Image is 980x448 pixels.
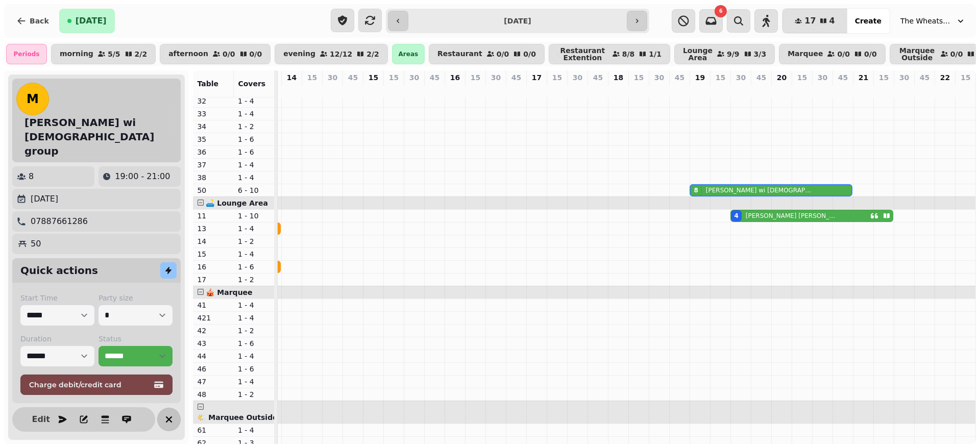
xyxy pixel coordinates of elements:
p: 36 [197,147,230,157]
p: 15 [961,72,970,83]
span: 6 [719,9,723,14]
p: 0 [757,85,765,95]
p: 15 [879,72,889,83]
p: 0 [920,85,928,95]
p: 15 [552,72,562,83]
p: 8 [29,170,34,183]
p: 38 [197,172,230,183]
p: 17 [197,275,230,285]
p: 1 - 6 [238,364,271,374]
p: 0 / 0 [497,51,509,58]
h2: Quick actions [20,263,98,278]
p: [PERSON_NAME] [PERSON_NAME] [746,212,839,220]
p: 45 [511,72,521,83]
p: 0 / 0 [523,51,536,58]
p: 0 [430,85,438,95]
p: 1 - 2 [238,236,271,246]
p: 42 [197,326,230,336]
p: 0 [655,85,663,95]
p: 15 [197,249,230,259]
p: 30 [654,72,664,83]
p: 1 - 4 [238,377,271,387]
p: 0 [839,85,847,95]
p: 1 - 2 [238,121,271,132]
p: 421 [197,313,230,323]
button: Edit [31,409,51,430]
span: 🎪 Marquee [206,288,252,296]
p: 0 / 0 [837,51,850,58]
span: 17 [804,17,816,25]
p: Lounge Area [683,47,713,61]
p: 17 [532,72,542,83]
p: evening [283,50,315,58]
p: 0 [349,85,357,95]
p: 14 [197,236,230,246]
p: 15 [389,72,399,83]
p: 30 [899,72,909,83]
p: 45 [920,72,929,83]
p: 0 [798,85,806,95]
p: Restaurant Extention [557,47,608,61]
p: 30 [573,72,582,83]
p: 0 [859,85,867,95]
p: 1 - 2 [238,326,271,336]
p: 6 - 10 [238,185,271,195]
p: 5 / 5 [108,51,120,58]
p: afternoon [168,50,208,58]
p: 1 - 4 [238,109,271,119]
label: Start Time [20,293,94,303]
p: 8 / 8 [622,51,635,58]
p: 0 [777,85,786,95]
p: 0 [492,85,500,95]
button: Charge debit/credit card [20,375,173,395]
p: 2 / 2 [366,51,379,58]
p: 15 [307,72,317,83]
label: Party size [99,293,173,303]
p: 3 / 3 [754,51,767,58]
p: 14 [287,72,297,83]
p: 34 [197,121,230,132]
span: 🌤️ Marquee Outside [197,413,277,421]
p: 33 [197,109,230,119]
p: 0 [634,85,643,95]
p: 0 [716,85,724,95]
p: 0 [614,85,622,95]
p: 1 - 6 [238,262,271,272]
p: 30 [736,72,746,83]
p: 45 [348,72,358,83]
button: morning5/52/2 [51,44,156,64]
p: 20 [777,72,787,83]
button: Lounge Area9/93/3 [674,44,775,64]
p: 0 [879,85,888,95]
p: 8 [696,85,704,95]
p: 46 [197,364,230,374]
button: afternoon0/00/0 [160,44,271,64]
p: 30 [491,72,501,83]
p: 1 - 4 [238,249,271,259]
p: 35 [197,134,230,144]
p: 0 [328,85,336,95]
p: 16 [450,72,460,83]
p: 1 - 4 [238,313,271,323]
p: 0 [308,85,316,95]
p: 48 [197,389,230,400]
p: [DATE] [31,193,58,205]
p: 47 [197,377,230,387]
p: 2 / 2 [135,51,148,58]
div: 8 [694,186,698,194]
span: 🛋️ Lounge Area [206,199,267,207]
p: 0 [594,85,602,95]
p: 50 [197,185,230,195]
p: 0 [675,85,683,95]
p: 45 [593,72,603,83]
p: 0 / 0 [950,51,963,58]
label: Status [99,334,173,344]
button: The Wheatsheaf [894,12,972,30]
p: 0 [573,85,581,95]
p: 19 [695,72,705,83]
span: [DATE] [76,17,107,25]
p: 45 [430,72,439,83]
p: 45 [675,72,684,83]
button: Marquee0/00/0 [779,44,886,64]
p: 62 [197,438,230,448]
